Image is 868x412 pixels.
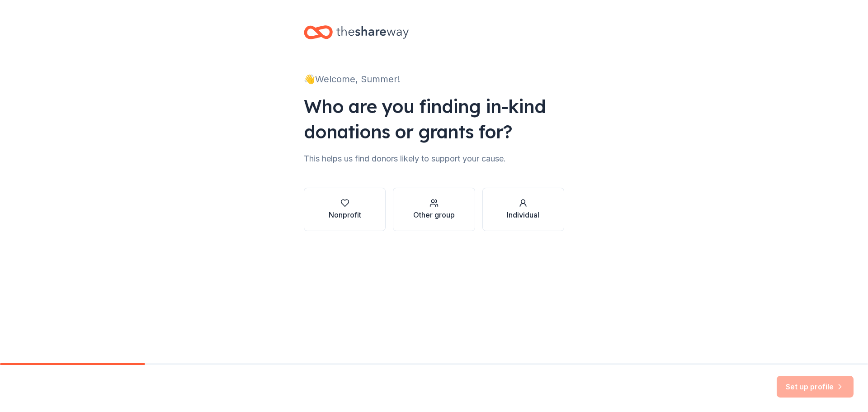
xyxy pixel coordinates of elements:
div: Individual [507,209,539,220]
div: This helps us find donors likely to support your cause. [304,152,564,166]
div: Other group [413,209,455,220]
button: Nonprofit [304,188,386,231]
div: 👋 Welcome, Summer! [304,72,564,86]
div: Nonprofit [329,209,361,220]
button: Individual [482,188,564,231]
button: Other group [393,188,475,231]
div: Who are you finding in-kind donations or grants for? [304,94,564,144]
